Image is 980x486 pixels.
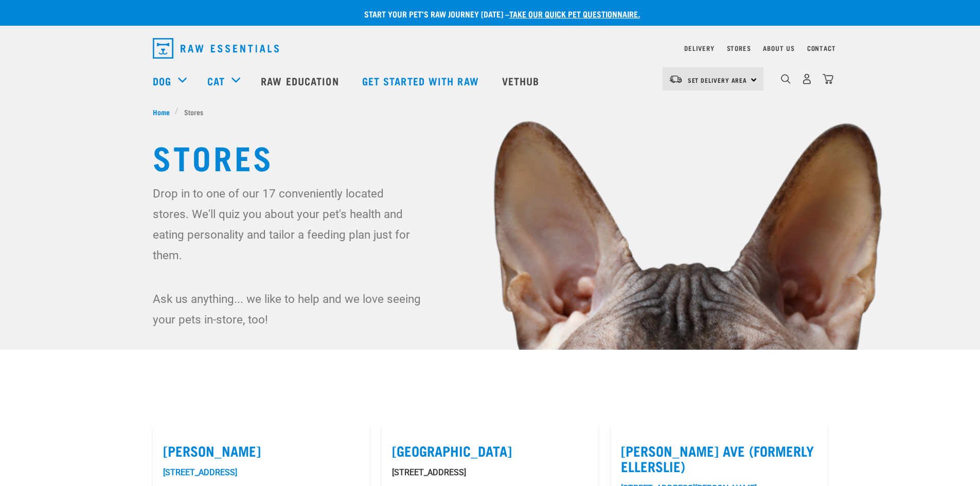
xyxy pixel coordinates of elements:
p: Ask us anything... we like to help and we love seeing your pets in-store, too! [153,289,423,330]
img: van-moving.png [669,75,683,84]
span: Set Delivery Area [688,78,747,82]
a: About Us [763,46,794,50]
label: [GEOGRAPHIC_DATA] [392,443,588,459]
nav: dropdown navigation [145,34,836,63]
img: Raw Essentials Logo [153,38,279,59]
label: [PERSON_NAME] Ave (Formerly Ellerslie) [621,443,817,474]
nav: breadcrumbs [153,106,828,117]
a: Raw Education [251,60,351,101]
a: Contact [807,46,836,50]
p: [STREET_ADDRESS] [392,466,588,479]
a: Delivery [684,46,714,50]
a: Get started with Raw [352,60,492,101]
a: Dog [153,73,171,88]
a: Cat [207,73,225,88]
img: user.png [801,74,812,84]
img: home-icon-1@2x.png [781,74,791,84]
h1: Stores [153,138,828,175]
img: home-icon@2x.png [823,74,833,84]
a: [STREET_ADDRESS] [163,467,237,477]
a: Vethub [492,60,553,101]
span: Home [153,106,170,117]
a: take our quick pet questionnaire. [509,11,640,16]
p: Drop in to one of our 17 conveniently located stores. We'll quiz you about your pet's health and ... [153,183,423,265]
a: Home [153,106,175,117]
a: Stores [727,46,751,50]
label: [PERSON_NAME] [163,443,359,459]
